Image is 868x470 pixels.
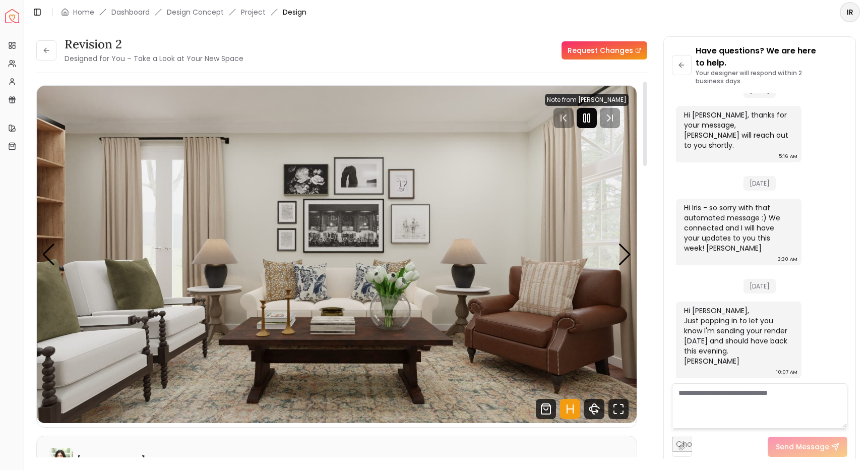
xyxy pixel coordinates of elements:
div: Hi [PERSON_NAME], thanks for your message, [PERSON_NAME] will reach out to you shortly. [684,110,791,150]
div: Hi [PERSON_NAME], Just popping in to let you know I'm sending your render [DATE] and should have ... [684,306,791,366]
h3: Revision 2 [65,36,243,52]
button: IR [840,2,860,22]
svg: 360 View [584,399,604,419]
div: Previous slide [42,244,55,266]
a: Home [73,7,94,17]
svg: Fullscreen [608,399,629,419]
div: Note from [PERSON_NAME] [545,94,629,106]
a: Spacejoy [5,9,19,23]
div: Carousel [37,86,637,423]
svg: Pause [581,112,593,124]
p: Have questions? We are here to help. [696,45,847,69]
li: Design Concept [167,7,224,17]
div: 5:16 AM [779,151,797,161]
span: [DATE] [743,279,776,293]
svg: Hotspots Toggle [560,399,580,419]
a: Dashboard [111,7,150,17]
svg: Shop Products from this design [536,399,556,419]
span: [DATE] [743,176,776,191]
nav: breadcrumb [61,7,306,17]
div: 1 / 4 [37,86,637,423]
a: Request Changes [562,41,647,60]
img: Spacejoy Logo [5,9,19,23]
small: Designed for You – Take a Look at Your New Space [65,53,243,64]
span: Design [283,7,306,17]
h6: [PERSON_NAME] [77,454,145,466]
div: Hi Iris - so sorry with that automated message :) We connected and I will have your updates to yo... [684,203,791,253]
div: 3:30 AM [778,254,797,264]
a: Project [241,7,266,17]
div: 10:07 AM [776,367,797,377]
span: IR [841,3,859,21]
img: Design Render 1 [37,86,637,423]
div: Next slide [618,244,632,266]
p: Your designer will respond within 2 business days. [696,69,847,85]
